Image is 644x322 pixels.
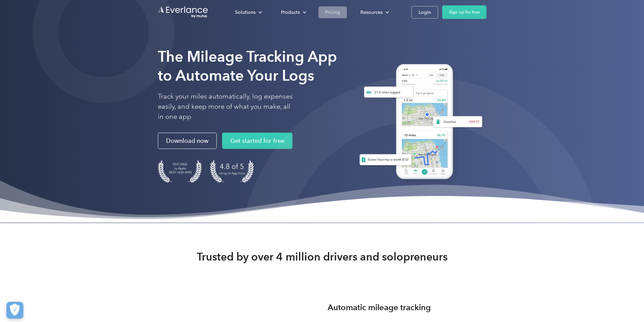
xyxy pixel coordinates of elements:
img: Badge for Featured by Apple Best New Apps [158,160,202,182]
img: 4.9 out of 5 stars on the app store [210,160,254,182]
a: Pricing [318,6,347,18]
a: Sign up for free [442,5,486,19]
a: Go to homepage [158,6,209,19]
div: Products [281,8,300,17]
div: Solutions [235,8,256,17]
strong: The Mileage Tracking App to Automate Your Logs [158,48,337,84]
div: Pricing [325,8,340,17]
a: Login [411,6,438,19]
div: Resources [354,6,395,18]
strong: Trusted by over 4 million drivers and solopreneurs [197,250,448,264]
h3: Automatic mileage tracking [328,301,431,314]
div: Resources [360,8,383,17]
a: Get started for free [222,133,292,149]
a: Download now [158,133,217,149]
div: Products [274,6,312,18]
p: Track your miles automatically, log expenses easily, and keep more of what you make, all in one app [158,92,293,122]
img: Everlance, mileage tracker app, expense tracking app [351,59,486,187]
button: Cookies Settings [6,302,23,319]
div: Solutions [228,6,267,18]
div: Login [419,8,431,17]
